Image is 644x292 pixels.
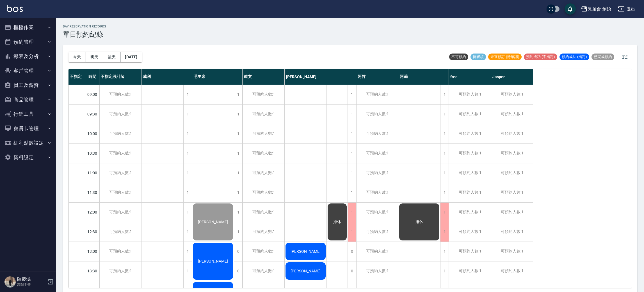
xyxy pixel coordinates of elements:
[234,203,242,222] div: 1
[356,144,398,163] div: 可預約人數:1
[99,203,141,222] div: 可預約人數:1
[183,85,192,104] div: 1
[183,105,192,124] div: 1
[183,261,192,281] div: 1
[348,261,356,281] div: 0
[86,52,103,62] button: 明天
[491,85,533,104] div: 可預約人數:1
[491,183,533,202] div: 可預約人數:1
[356,69,398,85] div: 阿竹
[243,69,285,85] div: 歐文
[234,222,242,242] div: 1
[85,104,99,124] div: 09:30
[348,124,356,143] div: 1
[440,105,449,124] div: 1
[99,69,141,85] div: 不指定設計師
[243,261,284,281] div: 可預約人數:1
[449,54,468,59] span: 不可預約
[2,150,54,165] button: 資料設定
[85,183,99,202] div: 11:30
[449,183,491,202] div: 可預約人數:1
[559,54,589,59] span: 預約成功 (指定)
[2,92,54,107] button: 商品管理
[356,183,398,202] div: 可預約人數:1
[85,69,99,85] div: 時間
[588,6,611,13] div: 兄弟會 創始
[471,54,486,59] span: 待審核
[289,249,322,254] span: [PERSON_NAME]
[4,276,16,288] img: Person
[491,163,533,183] div: 可預約人數:1
[63,25,106,28] h2: day Reservation records
[2,107,54,121] button: 行銷工具
[348,85,356,104] div: 1
[99,163,141,183] div: 可預約人數:1
[440,85,449,104] div: 1
[524,54,557,59] span: 預約成功 (不指定)
[243,85,284,104] div: 可預約人數:1
[440,242,449,261] div: 1
[243,203,284,222] div: 可預約人數:1
[99,261,141,281] div: 可預約人數:1
[183,183,192,202] div: 1
[234,124,242,143] div: 1
[183,124,192,143] div: 1
[2,20,54,35] button: 櫃檯作業
[183,163,192,183] div: 1
[356,203,398,222] div: 可預約人數:1
[183,242,192,261] div: 1
[85,261,99,281] div: 13:30
[17,282,46,287] p: 高階主管
[85,242,99,261] div: 13:00
[449,69,491,85] div: free
[99,105,141,124] div: 可預約人數:1
[285,69,356,85] div: [PERSON_NAME]
[491,124,533,143] div: 可預約人數:1
[449,222,491,242] div: 可預約人數:1
[234,183,242,202] div: 1
[183,203,192,222] div: 1
[85,163,99,183] div: 11:00
[99,183,141,202] div: 可預約人數:1
[565,3,576,15] button: save
[17,277,46,282] h5: 陳慶鴻
[449,144,491,163] div: 可預約人數:1
[197,259,229,263] span: [PERSON_NAME]
[488,54,522,59] span: 未來預訂 (待確認)
[243,163,284,183] div: 可預約人數:1
[440,203,449,222] div: 1
[85,124,99,143] div: 10:00
[491,203,533,222] div: 可預約人數:1
[183,144,192,163] div: 1
[197,220,229,224] span: [PERSON_NAME]
[99,124,141,143] div: 可預約人數:1
[141,69,192,85] div: 威利
[99,222,141,242] div: 可預約人數:1
[68,69,85,85] div: 不指定
[99,85,141,104] div: 可預約人數:1
[2,136,54,150] button: 紅利點數設定
[414,219,424,224] span: 排休
[68,52,86,62] button: 今天
[63,31,106,38] h3: 單日預約紀錄
[234,85,242,104] div: 1
[103,52,121,62] button: 後天
[449,242,491,261] div: 可預約人數:1
[449,203,491,222] div: 可預約人數:1
[398,69,449,85] div: 阿蹦
[234,242,242,261] div: 0
[2,121,54,136] button: 會員卡管理
[348,144,356,163] div: 1
[440,261,449,281] div: 1
[356,242,398,261] div: 可預約人數:1
[449,124,491,143] div: 可預約人數:1
[234,144,242,163] div: 1
[348,242,356,261] div: 0
[449,163,491,183] div: 可預約人數:1
[356,124,398,143] div: 可預約人數:1
[183,222,192,242] div: 1
[332,219,342,224] span: 排休
[2,35,54,49] button: 預約管理
[243,242,284,261] div: 可預約人數:1
[243,124,284,143] div: 可預約人數:1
